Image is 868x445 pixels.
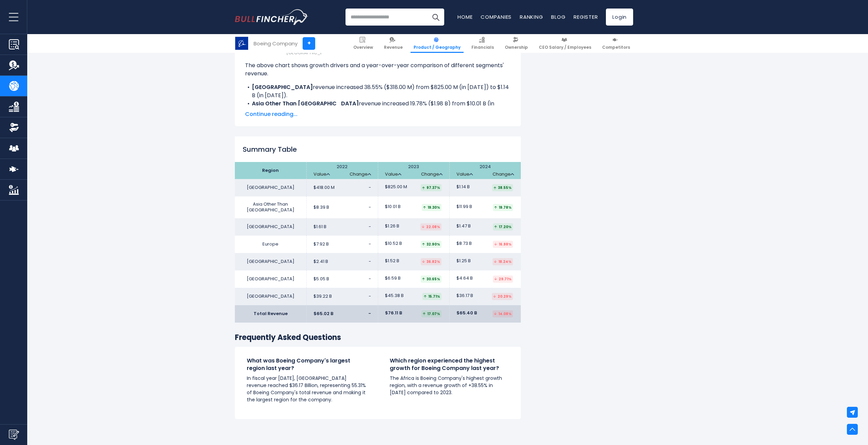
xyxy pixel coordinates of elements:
span: $7.92 B [314,241,329,247]
h3: Frequently Asked Questions [235,333,521,343]
div: 19.30% [422,204,441,211]
a: Companies [481,13,512,20]
span: $1.47 B [456,223,471,229]
span: $1.25 B [456,258,471,264]
span: $8.73 B [456,241,472,247]
th: 2024 [449,162,521,179]
a: Ranking [520,13,543,20]
a: Ownership [502,34,531,53]
p: In fiscal year [DATE], [GEOGRAPHIC_DATA] revenue reached $36.17 Billion, representing 55.31% of B... [247,375,366,403]
td: [GEOGRAPHIC_DATA] [235,179,306,196]
a: Value [314,172,330,177]
a: Change [350,172,371,177]
li: revenue increased 38.55% ($318.00 M) from $825.00 M (in [DATE]) to $1.14 B (in [DATE]). [245,83,511,100]
span: - [369,276,371,282]
span: $45.38 B [385,293,404,299]
span: - [369,224,371,230]
td: [GEOGRAPHIC_DATA] [235,218,306,236]
span: $1.52 B [385,258,399,264]
span: $36.17 B [456,293,473,299]
span: $65.40 B [456,310,477,316]
div: 14.08% [493,310,513,317]
a: Home [457,13,472,20]
span: - [369,205,371,210]
td: [GEOGRAPHIC_DATA] [235,270,306,288]
p: The above chart shows growth drivers and a year-over-year comparison of different segments' revenue. [245,61,511,78]
div: 22.08% [420,223,441,231]
td: Europe [235,236,306,253]
div: 30.65% [421,276,441,283]
a: Overview [350,34,376,53]
a: Revenue [381,34,406,53]
span: - [368,311,371,317]
img: Bullfincher logo [235,9,308,25]
td: Total Revenue [235,305,306,323]
a: Register [574,13,598,20]
a: Go to homepage [235,9,308,25]
span: $1.14 B [456,184,470,190]
th: 2022 [306,162,378,179]
span: $10.01 B [385,204,401,210]
span: $825.00 M [385,184,407,190]
div: 15.71% [422,293,441,300]
div: 18.24% [493,258,513,265]
span: Overview [353,45,373,50]
p: The Africa is Boeing Company's highest growth region, with a revenue growth of +38.55% in [DATE] ... [390,375,509,396]
h4: Which region experienced the highest growth for Boeing Company last year? [390,357,509,372]
div: 29.71% [493,276,513,283]
b: Asia Other Than [GEOGRAPHIC_DATA] [252,100,359,107]
b: [GEOGRAPHIC_DATA] [252,83,313,91]
span: Continue reading... [245,110,511,118]
span: - [369,294,371,299]
span: CEO Salary / Employees [539,45,591,50]
h2: Summary Table [235,144,521,154]
span: $11.99 B [456,204,472,210]
a: Login [606,9,633,26]
td: [GEOGRAPHIC_DATA] [235,253,306,270]
div: 17.20% [493,223,513,231]
span: Product / Geography [414,45,461,50]
div: 32.90% [421,241,441,248]
span: $1.61 B [314,224,326,230]
td: [GEOGRAPHIC_DATA] [235,288,306,305]
th: 2023 [378,162,449,179]
a: Value [385,172,401,177]
div: 36.82% [421,258,441,265]
a: CEO Salary / Employees [536,34,594,53]
h4: What was Boeing Company's largest region last year? [247,357,366,372]
span: Ownership [505,45,528,50]
img: Ownership [9,122,19,133]
a: Product / Geography [411,34,464,53]
img: BA logo [235,37,248,50]
td: Asia Other Than [GEOGRAPHIC_DATA] [235,196,306,218]
span: $65.02 B [314,311,333,317]
a: Value [456,172,473,177]
span: $5.05 B [314,276,329,282]
span: Competitors [602,45,630,50]
span: Financials [471,45,494,50]
button: Search [427,9,444,26]
span: $1.26 B [385,223,399,229]
a: Change [493,172,514,177]
span: $2.41 B [314,259,328,265]
a: + [303,37,315,50]
span: $6.59 B [385,276,401,281]
div: Boeing Company [254,40,298,47]
span: $39.22 B [314,294,332,299]
div: 20.29% [492,293,513,300]
div: 16.98% [493,241,513,248]
a: Change [421,172,443,177]
div: 17.07% [421,310,441,317]
span: $10.52 B [385,241,402,247]
span: $4.64 B [456,276,473,281]
span: $418.00 M [314,185,335,191]
span: $76.11 B [385,310,402,316]
div: 97.37% [421,184,441,191]
a: Financials [468,34,497,53]
th: Region [235,162,306,179]
span: - [369,185,371,191]
li: revenue increased 19.78% ($1.98 B) from $10.01 B (in [DATE]) to $11.99 B (in [DATE]). [245,100,511,116]
span: - [369,241,371,247]
span: - [369,259,371,265]
div: 19.78% [493,204,513,211]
